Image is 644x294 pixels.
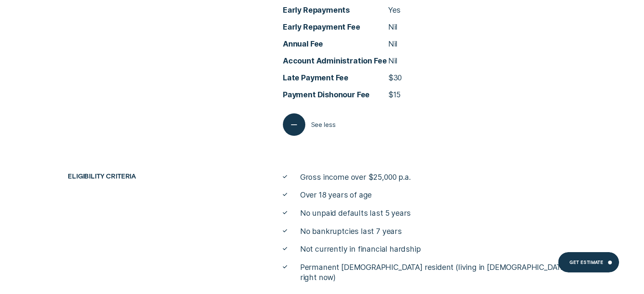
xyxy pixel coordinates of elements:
[300,172,411,182] span: Gross income over $25,000 p.a.
[283,22,388,32] span: Early Repayment Fee
[283,39,388,49] span: Annual Fee
[283,113,336,136] button: See less
[300,208,411,218] span: No unpaid defaults last 5 years
[300,190,372,200] span: Over 18 years of age
[388,73,402,83] p: $30
[300,262,576,283] span: Permanent [DEMOGRAPHIC_DATA] resident (living in [DEMOGRAPHIC_DATA] right now)
[283,5,388,15] span: Early Repayments
[388,56,398,66] p: Nil
[64,172,236,180] div: Eligibility criteria
[300,244,421,254] span: Not currently in financial hardship
[388,90,401,100] p: $15
[388,5,401,15] p: Yes
[283,56,388,66] span: Account Administration Fee
[300,226,402,236] span: No bankruptcies last 7 years
[388,39,398,49] p: Nil
[558,252,619,272] a: Get Estimate
[283,73,388,83] span: Late Payment Fee
[283,90,388,100] span: Payment Dishonour Fee
[311,121,335,129] span: See less
[388,22,398,32] p: Nil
